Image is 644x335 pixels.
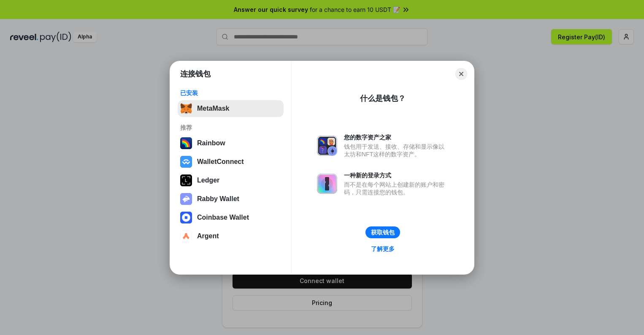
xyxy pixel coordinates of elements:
img: svg+xml,%3Csvg%20xmlns%3D%22http%3A%2F%2Fwww.w3.org%2F2000%2Fsvg%22%20fill%3D%22none%22%20viewBox... [317,174,337,194]
div: Rabby Wallet [197,195,239,203]
div: 获取钱包 [371,229,395,236]
img: svg+xml,%3Csvg%20width%3D%22120%22%20height%3D%22120%22%20viewBox%3D%220%200%20120%20120%22%20fil... [180,137,192,149]
button: Ledger [178,172,284,189]
button: 获取钱包 [365,226,400,238]
div: 钱包用于发送、接收、存储和显示像以太坊和NFT这样的数字资产。 [344,143,449,158]
div: 而不是在每个网站上创建新的账户和密码，只需连接您的钱包。 [344,181,449,196]
img: svg+xml,%3Csvg%20width%3D%2228%22%20height%3D%2228%22%20viewBox%3D%220%200%2028%2028%22%20fill%3D... [180,230,192,242]
div: Ledger [197,177,219,184]
img: svg+xml,%3Csvg%20xmlns%3D%22http%3A%2F%2Fwww.w3.org%2F2000%2Fsvg%22%20fill%3D%22none%22%20viewBox... [180,193,192,205]
button: Close [455,68,467,80]
div: 了解更多 [371,245,395,253]
div: Argent [197,232,219,240]
button: MetaMask [178,100,284,117]
div: Rainbow [197,139,225,147]
div: 一种新的登录方式 [344,172,449,179]
div: 推荐 [180,124,281,131]
img: svg+xml,%3Csvg%20fill%3D%22none%22%20height%3D%2233%22%20viewBox%3D%220%200%2035%2033%22%20width%... [180,103,192,114]
button: WalletConnect [178,153,284,170]
a: 了解更多 [366,243,400,254]
img: svg+xml,%3Csvg%20xmlns%3D%22http%3A%2F%2Fwww.w3.org%2F2000%2Fsvg%22%20width%3D%2228%22%20height%3... [180,174,192,186]
div: 已安装 [180,89,281,97]
img: svg+xml,%3Csvg%20width%3D%2228%22%20height%3D%2228%22%20viewBox%3D%220%200%2028%2028%22%20fill%3D... [180,212,192,223]
h1: 连接钱包 [180,69,211,79]
div: WalletConnect [197,158,244,166]
button: Coinbase Wallet [178,209,284,226]
button: Rainbow [178,135,284,152]
div: 您的数字资产之家 [344,133,449,141]
img: svg+xml,%3Csvg%20width%3D%2228%22%20height%3D%2228%22%20viewBox%3D%220%200%2028%2028%22%20fill%3D... [180,156,192,168]
div: Coinbase Wallet [197,214,249,221]
div: 什么是钱包？ [360,93,406,103]
img: svg+xml,%3Csvg%20xmlns%3D%22http%3A%2F%2Fwww.w3.org%2F2000%2Fsvg%22%20fill%3D%22none%22%20viewBox... [317,136,337,156]
div: MetaMask [197,105,229,112]
button: Argent [178,228,284,245]
button: Rabby Wallet [178,191,284,207]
